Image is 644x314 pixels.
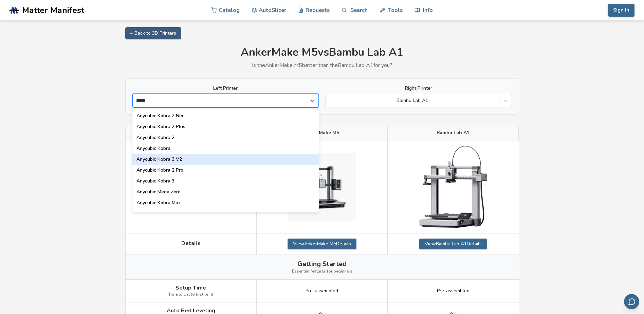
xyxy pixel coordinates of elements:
[132,197,319,208] div: Anycubic Kobra Max
[132,86,319,91] label: Left Printer
[419,146,487,228] img: Bambu Lab A1
[132,132,319,143] div: Anycubic Kobra 2
[288,239,356,249] a: ViewAnkerMake M5Details
[132,209,319,220] div: Anycubic Kobra Plus
[292,269,352,274] span: Essential features for beginners
[306,288,338,294] span: Pre-assembled
[22,5,84,15] span: Matter Manifest
[181,240,201,246] span: Details
[297,260,347,268] span: Getting Started
[608,4,634,17] button: Sign In
[125,27,181,39] a: ← Back to 3D Printers
[329,98,331,103] input: Bambu Lab A1
[136,98,150,103] input: Anycubic I3 MegaAnycubic I3 Mega SAnycubic Kobra 2 MaxAnycubic Kobra 2 NeoAnycubic Kobra 2 PlusAn...
[437,130,470,136] span: Bambu Lab A1
[326,86,512,91] label: Right Printer
[132,176,319,187] div: Anycubic Kobra 3
[624,294,639,309] button: Send feedback via email
[288,153,356,221] img: AnkerMake M5
[132,110,319,121] div: Anycubic Kobra 2 Neo
[132,165,319,176] div: Anycubic Kobra 2 Pro
[167,308,215,314] span: Auto Bed Leveling
[419,239,487,249] a: ViewBambu Lab A1Details
[176,285,206,291] span: Setup Time
[132,187,319,197] div: Anycubic Mega Zero
[125,46,519,59] h1: AnkerMake M5 vs Bambu Lab A1
[132,121,319,132] div: Anycubic Kobra 2 Plus
[168,292,213,297] span: Time to get to first print
[437,288,470,294] span: Pre-assembled
[132,143,319,154] div: Anycubic Kobra
[132,154,319,165] div: Anycubic Kobra 3 V2
[125,62,519,68] p: Is the AnkerMake M5 better than the Bambu Lab A1 for you?
[305,130,339,136] span: AnkerMake M5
